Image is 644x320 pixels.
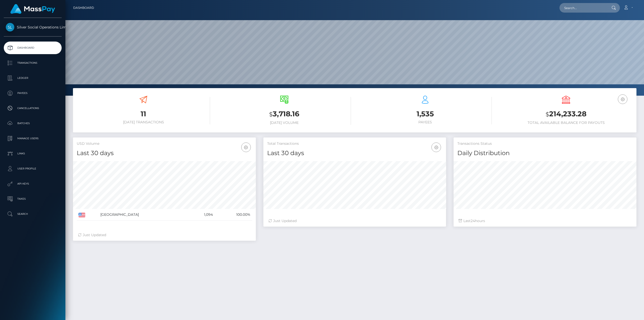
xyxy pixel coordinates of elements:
[215,209,252,221] td: 100.00%
[358,120,492,124] h6: Payees
[6,59,60,67] p: Transactions
[4,42,62,54] a: Dashboard
[269,111,273,118] small: $
[77,109,210,119] h3: 11
[267,149,442,158] h4: Last 30 days
[4,208,62,220] a: Search
[99,209,188,221] td: [GEOGRAPHIC_DATA]
[6,44,60,52] p: Dashboard
[4,177,62,190] a: API Keys
[499,109,633,119] h3: 214,233.28
[6,210,60,218] p: Search
[77,141,252,146] h5: USD Volume
[10,4,55,14] img: MassPay Logo
[459,218,631,224] div: Last hours
[358,109,492,119] h3: 1,535
[6,74,60,82] p: Ledger
[457,141,633,146] h5: Transactions Status
[471,219,475,223] span: 24
[78,232,251,238] div: Just Updated
[6,165,60,172] p: User Profile
[6,104,60,112] p: Cancellations
[4,102,62,115] a: Cancellations
[218,109,351,119] h3: 3,718.16
[4,72,62,84] a: Ledger
[4,193,62,205] a: Taxes
[457,149,633,158] h4: Daily Distribution
[4,162,62,175] a: User Profile
[73,3,94,13] a: Dashboard
[6,180,60,188] p: API Keys
[6,195,60,203] p: Taxes
[78,213,85,217] img: US.png
[4,87,62,99] a: Payees
[218,121,351,125] h6: [DATE] Volume
[4,132,62,145] a: Manage Users
[77,120,210,124] h6: [DATE] Transactions
[6,150,60,157] p: Links
[546,111,549,118] small: $
[499,121,633,125] h6: Total Available Balance for Payouts
[4,147,62,160] a: Links
[267,141,442,146] h5: Total Transactions
[4,57,62,69] a: Transactions
[559,3,607,13] input: Search...
[4,25,62,29] span: Silver Social Operations Limited
[6,120,60,127] p: Batches
[77,149,252,158] h4: Last 30 days
[6,89,60,97] p: Payees
[268,218,441,224] div: Just Updated
[6,135,60,142] p: Manage Users
[4,117,62,130] a: Batches
[188,209,214,221] td: 1,094
[6,23,14,31] img: Silver Social Operations Limited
